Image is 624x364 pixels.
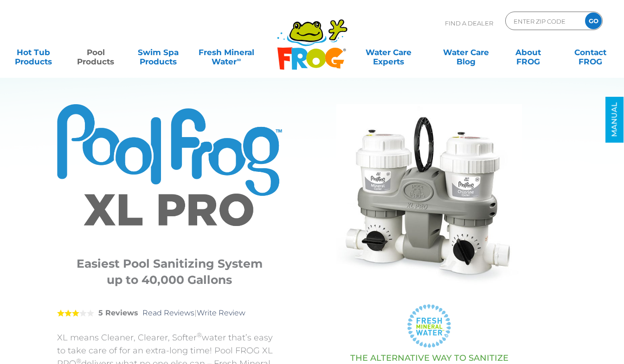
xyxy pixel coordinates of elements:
[57,309,79,317] span: 3
[442,43,490,62] a: Water CareBlog
[142,308,194,317] a: Read Reviews
[445,12,493,35] p: Find A Dealer
[513,14,575,28] input: Zip Code Form
[197,308,245,317] a: Write Review
[305,353,553,363] h3: THE ALTERNATIVE WAY TO SANITIZE
[504,43,552,62] a: AboutFROG
[9,43,58,62] a: Hot TubProducts
[57,104,282,239] img: Product Logo
[71,43,120,62] a: PoolProducts
[197,331,202,339] sup: ®
[134,43,182,62] a: Swim SpaProducts
[98,308,138,317] strong: 5 Reviews
[566,43,615,62] a: ContactFROG
[69,256,270,288] h3: Easiest Pool Sanitizing System up to 40,000 Gallons
[605,97,624,143] a: MANUAL
[57,295,282,331] div: |
[196,43,257,62] a: Fresh MineralWater∞
[349,43,428,62] a: Water CareExperts
[585,13,602,29] input: GO
[237,56,241,63] sup: ∞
